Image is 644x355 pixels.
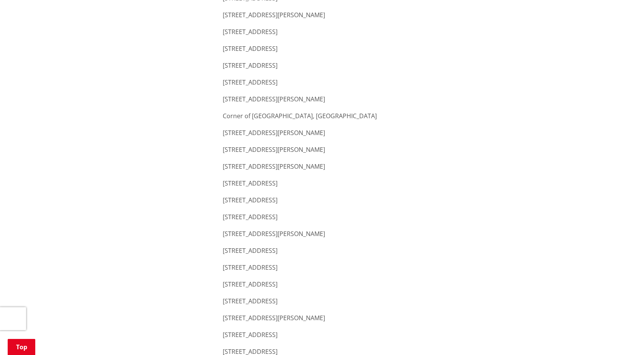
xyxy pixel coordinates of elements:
[223,111,534,121] p: Corner of [GEOGRAPHIC_DATA], [GEOGRAPHIC_DATA]
[223,94,534,104] p: [STREET_ADDRESS][PERSON_NAME]
[223,280,534,289] p: [STREET_ADDRESS]
[8,339,35,355] a: Top
[223,128,534,137] p: [STREET_ADDRESS][PERSON_NAME]
[223,296,534,306] p: [STREET_ADDRESS]
[223,27,534,36] p: [STREET_ADDRESS]
[223,162,534,171] p: [STREET_ADDRESS][PERSON_NAME]
[223,212,534,221] p: [STREET_ADDRESS]
[223,229,534,238] p: [STREET_ADDRESS][PERSON_NAME]
[223,330,534,339] p: [STREET_ADDRESS]
[223,313,534,322] p: [STREET_ADDRESS][PERSON_NAME]
[223,246,534,255] p: [STREET_ADDRESS]
[223,179,534,188] p: [STREET_ADDRESS]
[223,195,534,205] p: [STREET_ADDRESS]
[223,61,534,70] p: [STREET_ADDRESS]
[223,263,534,272] p: [STREET_ADDRESS]
[223,44,534,53] p: [STREET_ADDRESS]
[223,145,534,154] p: [STREET_ADDRESS][PERSON_NAME]
[223,78,534,87] p: [STREET_ADDRESS]
[223,10,534,20] p: [STREET_ADDRESS][PERSON_NAME]
[609,323,636,350] iframe: Messenger Launcher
